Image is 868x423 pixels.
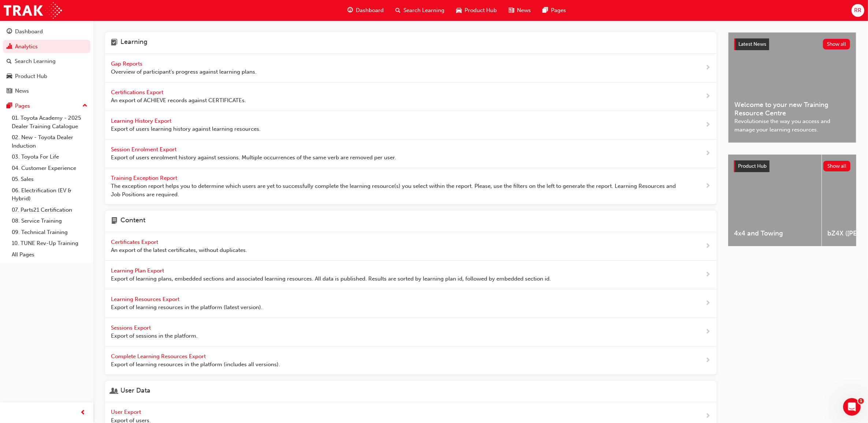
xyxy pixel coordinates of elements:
span: Export of sessions in the platform. [111,332,198,340]
span: An export of ACHIEVE records against CERTIFICATEs. [111,96,246,105]
span: page-icon [111,216,118,226]
span: pages-icon [7,103,12,110]
a: guage-iconDashboard [342,3,390,18]
span: guage-icon [7,29,12,35]
button: RR [852,4,864,17]
span: next-icon [705,182,711,191]
span: Export of learning resources in the platform (latest version). [111,303,262,312]
a: search-iconSearch Learning [390,3,450,18]
a: 08. Service Training [9,215,90,227]
span: next-icon [705,270,711,279]
span: 1 [858,398,864,404]
span: next-icon [705,149,711,158]
span: Sessions Export [111,324,152,331]
a: pages-iconPages [537,3,572,18]
a: Certificates Export An export of the latest certificates, without duplicates.next-icon [105,232,716,261]
h4: Learning [120,38,148,48]
span: News [517,6,531,15]
div: Search Learning [15,57,56,66]
a: Gap Reports Overview of participant's progress against learning plans.next-icon [105,54,716,82]
a: Analytics [3,40,90,53]
span: Certificates Export [111,239,160,245]
span: An export of the latest certificates, without duplicates. [111,246,247,255]
span: chart-icon [7,44,12,50]
a: Product HubShow all [734,160,850,172]
span: Latest News [738,41,766,47]
a: Training Exception Report The exception report helps you to determine which users are yet to succ... [105,168,716,205]
span: 4x4 and Towing [734,229,816,238]
a: 03. Toyota For Life [9,151,90,163]
a: 05. Sales [9,174,90,185]
a: Latest NewsShow allWelcome to your new Training Resource CentreRevolutionise the way you access a... [728,32,856,143]
span: Gap Reports [111,60,144,67]
button: Show all [823,39,850,49]
a: Session Enrolment Export Export of users enrolment history against sessions. Multiple occurrences... [105,140,716,168]
a: 01. Toyota Academy - 2025 Dealer Training Catalogue [9,112,90,132]
a: Certifications Export An export of ACHIEVE records against CERTIFICATEs.next-icon [105,82,716,111]
span: Learning Plan Export [111,267,165,274]
a: 06. Electrification (EV & Hybrid) [9,185,90,204]
span: Search Learning [403,6,444,15]
img: Trak [4,2,62,19]
a: Latest NewsShow all [734,38,850,50]
span: next-icon [705,120,711,130]
h4: User Data [120,387,150,396]
span: search-icon [395,6,401,15]
a: Sessions Export Export of sessions in the platform.next-icon [105,318,716,346]
span: Certifications Export [111,89,165,96]
button: DashboardAnalyticsSearch LearningProduct HubNews [3,23,90,99]
div: Pages [15,102,30,110]
span: up-icon [82,101,87,111]
a: Complete Learning Resources Export Export of learning resources in the platform (includes all ver... [105,346,716,375]
a: Dashboard [3,25,90,38]
span: Learning Resources Export [111,296,181,303]
span: Learning History Export [111,118,173,124]
a: news-iconNews [503,3,537,18]
span: Revolutionise the way you access and manage your learning resources. [734,117,850,134]
span: car-icon [456,6,462,15]
span: prev-icon [81,408,86,418]
span: Welcome to your new Training Resource Centre [734,101,850,117]
span: Complete Learning Resources Export [111,353,207,360]
span: Dashboard [356,6,384,15]
span: User Export [111,409,142,415]
span: Product Hub [738,163,767,169]
span: Overview of participant's progress against learning plans. [111,68,257,76]
a: 07. Parts21 Certification [9,204,90,216]
a: Search Learning [3,55,90,68]
div: News [15,87,29,95]
a: Learning Plan Export Export of learning plans, embedded sections and associated learning resource... [105,261,716,289]
span: Session Enrolment Export [111,146,178,153]
div: Dashboard [15,27,43,36]
a: 09. Technical Training [9,227,90,238]
span: news-icon [7,88,12,94]
span: next-icon [705,242,711,251]
span: The exception report helps you to determine which users are yet to successfully complete the lear... [111,182,682,198]
iframe: Intercom live chat [843,398,861,416]
span: Export of learning resources in the platform (includes all versions). [111,360,280,369]
a: News [3,84,90,98]
button: Pages [3,99,90,113]
span: learning-icon [111,38,118,48]
span: user-icon [111,387,118,396]
a: Product Hub [3,70,90,83]
div: Product Hub [15,72,47,81]
span: RR [854,6,861,15]
span: next-icon [705,92,711,101]
span: guage-icon [347,6,353,15]
span: Export of users enrolment history against sessions. Multiple occurrences of the same verb are rem... [111,153,396,162]
span: Training Exception Report [111,175,179,181]
span: next-icon [705,63,711,73]
span: next-icon [705,327,711,337]
a: All Pages [9,249,90,260]
span: Export of learning plans, embedded sections and associated learning resources. All data is publis... [111,275,551,283]
span: Product Hub [465,6,497,15]
span: pages-icon [543,6,548,15]
a: Learning History Export Export of users learning history against learning resources.next-icon [105,111,716,140]
a: 4x4 and Towing [728,155,822,246]
span: Export of users learning history against learning resources. [111,125,261,133]
span: search-icon [7,58,12,65]
a: car-iconProduct Hub [450,3,503,18]
button: Show all [823,161,851,171]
